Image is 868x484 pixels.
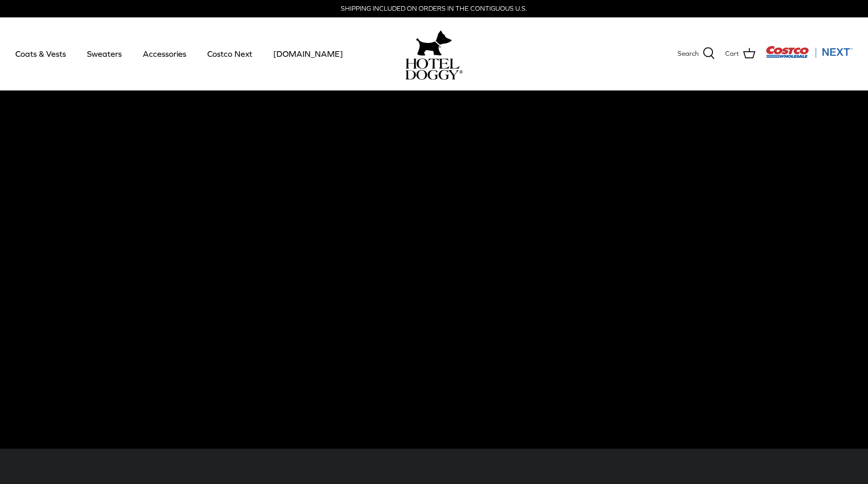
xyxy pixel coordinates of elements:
a: Coats & Vests [6,36,75,71]
img: hoteldoggy.com [416,28,452,58]
a: Cart [725,47,755,60]
span: Cart [725,49,739,59]
a: Sweaters [78,36,131,71]
a: Accessories [134,36,196,71]
span: Search [678,49,699,59]
a: hoteldoggy.com hoteldoggycom [405,28,463,80]
a: Costco Next [198,36,262,71]
a: Search [678,47,715,60]
img: hoteldoggycom [405,58,463,80]
a: [DOMAIN_NAME] [264,36,352,71]
img: Costco Next [766,46,853,58]
a: Visit Costco Next [766,52,853,60]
